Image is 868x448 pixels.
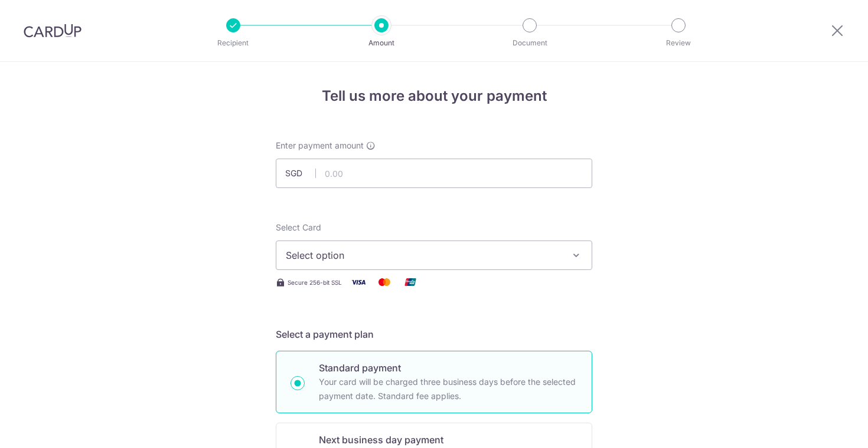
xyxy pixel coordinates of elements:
[338,37,425,49] p: Amount
[276,327,592,341] h5: Select a payment plan
[288,278,342,287] span: Secure 256-bit SSL
[276,159,592,188] input: 0.00
[276,241,592,270] button: Select option
[635,37,722,49] p: Review
[24,24,81,38] img: CardUp
[319,433,577,447] p: Next business day payment
[286,248,561,262] span: Select option
[285,167,316,179] span: SGD
[319,375,577,403] p: Your card will be charged three business days before the selected payment date. Standard fee appl...
[486,37,573,49] p: Document
[276,140,364,151] span: Enter payment amount
[373,275,396,289] img: Mastercard
[276,222,321,232] span: translation missing: en.payables.payment_networks.credit_card.summary.labels.select_card
[399,275,422,289] img: Union Pay
[347,275,370,289] img: Visa
[276,85,592,107] h4: Tell us more about your payment
[190,37,277,49] p: Recipient
[319,361,577,375] p: Standard payment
